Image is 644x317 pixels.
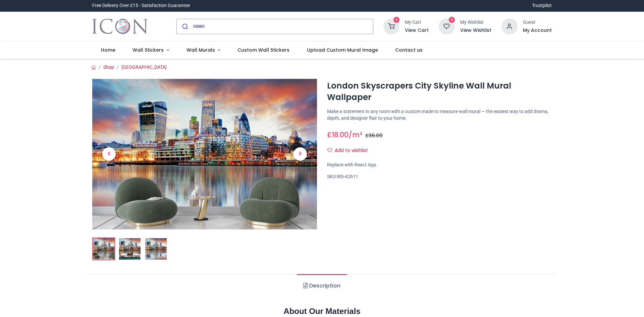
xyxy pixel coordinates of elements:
div: My Wishlist [460,19,491,26]
span: WS-42611 [337,174,358,179]
span: Next [293,147,307,161]
div: SKU: [327,173,552,180]
span: Wall Murals [186,47,215,53]
a: Previous [92,101,126,207]
a: [GEOGRAPHIC_DATA] [121,64,167,70]
img: London Skyscrapers City Skyline Wall Mural Wallpaper [93,238,114,260]
a: Trustpilot [532,2,552,9]
span: Previous [102,147,116,161]
span: Wall Stickers [132,47,164,53]
span: Contact us [395,47,423,53]
div: Guest [523,19,552,26]
span: Upload Custom Mural Image [307,47,378,53]
i: Add to wishlist [327,148,332,153]
span: £ [327,130,348,140]
h2: About Our Materials [92,306,552,317]
a: Shop [103,64,114,70]
button: Submit [177,19,193,34]
img: London Skyscrapers City Skyline Wall Mural Wallpaper [92,79,317,229]
sup: 0 [449,17,455,23]
a: Logo of Icon Wall Stickers [92,17,148,36]
h1: London Skyscrapers City Skyline Wall Mural Wallpaper [327,80,552,103]
a: Next [283,101,317,207]
a: View Cart [405,27,429,34]
a: 0 [383,23,399,29]
a: Wall Murals [178,42,229,59]
div: Free Delivery Over £15 - Satisfaction Guarantee [92,2,190,9]
a: My Account [523,27,552,34]
div: My Cart [405,19,429,26]
a: Description [297,274,347,298]
p: Make a statement in any room with a custom made to measure wall mural — the easiest way to add dr... [327,108,552,121]
img: WS-42611-03 [145,238,167,260]
sup: 0 [393,17,400,23]
div: Replace with React App. [327,162,552,168]
img: Icon Wall Stickers [92,17,148,36]
a: Wall Stickers [124,42,178,59]
img: WS-42611-02 [119,238,141,260]
span: Home [101,47,115,53]
span: 36.00 [369,132,383,139]
span: /m² [348,130,362,140]
button: Add to wishlistAdd to wishlist [327,145,374,156]
a: View Wishlist [460,27,491,34]
a: 0 [439,23,455,29]
span: £ [365,132,383,139]
span: 18.00 [332,130,348,140]
span: Custom Wall Stickers [237,47,289,53]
